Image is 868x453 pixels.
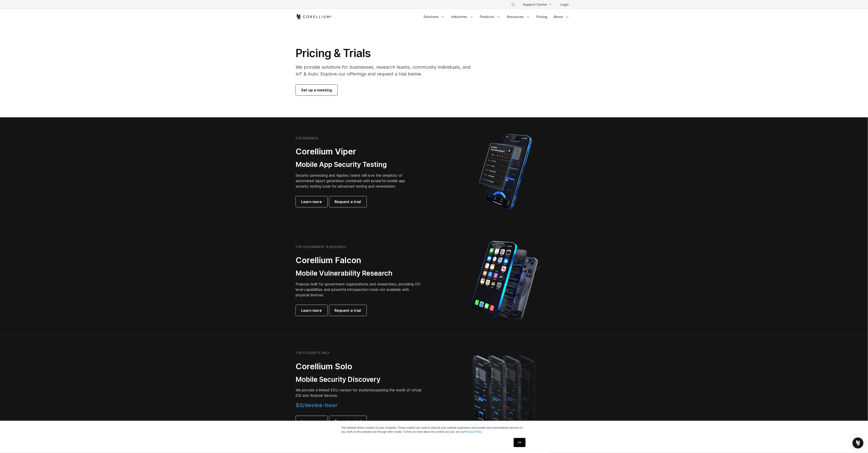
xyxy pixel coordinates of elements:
span: We provide a limited EDU version for students [296,388,373,392]
img: A lineup of four iPhone models becoming more gradient and blurred [464,349,547,429]
h2: Corellium Solo [296,361,423,372]
span: Learn more [301,419,322,424]
a: Learn more [296,196,327,207]
p: Security pentesting and AppSec teams will love the simplicity of automated report generation comb... [296,173,412,189]
div: Navigation Menu [506,0,572,9]
a: Solutions [421,13,448,21]
p: We provide solutions for businesses, research teams, community individuals, and IoT & Auto. Explo... [296,64,477,77]
p: This website stores cookies on your computer. These cookies are used to improve your website expe... [341,426,527,434]
h6: FOR GOVERNMENT & RESEARCH [296,245,346,249]
div: Navigation Menu [421,13,572,21]
a: Learn more [296,305,327,316]
h2: Corellium Falcon [296,255,423,265]
a: Products [477,13,503,21]
a: Request a trial [329,305,367,316]
a: Request a trial [329,196,367,207]
span: Set up a meeting [301,87,332,93]
a: Request a trial [329,416,367,427]
h3: Mobile Security Discovery [296,375,423,384]
h2: Corellium Viper [296,146,412,157]
a: Pricing [534,13,550,21]
span: Learn more [301,308,322,313]
span: Request a trial [335,419,361,424]
a: Corellium Home [296,14,332,20]
button: Search [509,0,518,9]
span: $3/device-hour [296,402,338,408]
p: exploring the world of virtual iOS and Android devices. [296,387,423,398]
a: Set up a meeting [296,85,337,96]
a: About [551,13,572,21]
a: Login [556,0,572,9]
a: Learn more [296,416,327,427]
a: OK [514,438,525,447]
span: Learn more [301,199,322,204]
img: Corellium MATRIX automated report on iPhone showing app vulnerability test results across securit... [471,132,540,211]
a: Privacy Policy. [465,430,483,433]
span: Request a trial [335,308,361,313]
h1: Pricing & Trials [296,46,477,60]
div: Open Intercom Messenger [853,438,863,448]
p: Purpose-built for government organizations and researchers, providing OS-level capabilities and p... [296,281,423,298]
h6: FOR BUSINESS [296,136,319,140]
a: Support Center [519,0,555,9]
h3: Mobile Vulnerability Research [296,269,423,278]
a: Resources [504,13,533,21]
a: Industries [449,13,476,21]
span: Request a trial [335,199,361,204]
h6: FOR STUDENTS ONLY [296,351,330,355]
img: iPhone model separated into the mechanics used to build the physical device. [471,241,540,320]
h3: Mobile App Security Testing [296,160,412,169]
